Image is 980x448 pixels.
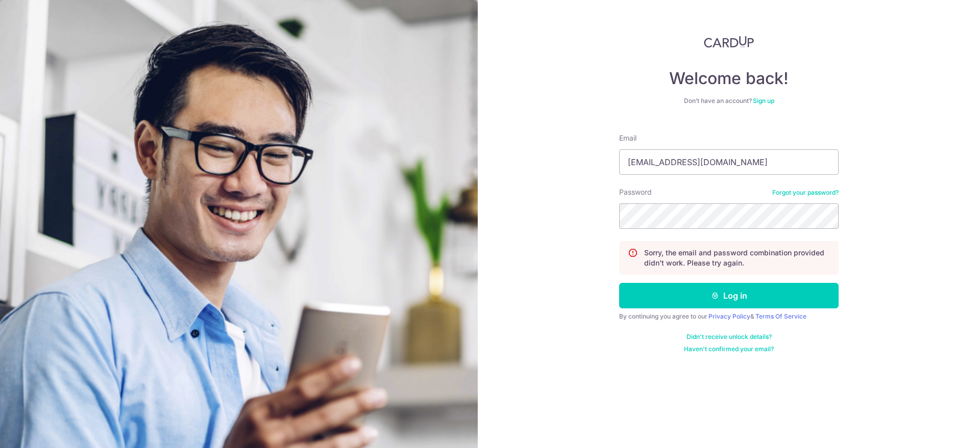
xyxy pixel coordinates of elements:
[619,312,839,321] div: By continuing you agree to our &
[619,283,839,308] button: Log in
[755,312,806,320] a: Terms Of Service
[619,187,652,197] label: Password
[619,97,839,105] div: Don’t have an account?
[684,345,774,353] a: Haven't confirmed your email?
[619,68,839,89] h4: Welcome back!
[772,189,839,197] a: Forgot your password?
[708,312,750,320] a: Privacy Policy
[704,36,754,48] img: CardUp Logo
[619,133,636,143] label: Email
[644,248,830,268] p: Sorry, the email and password combination provided didn't work. Please try again.
[753,97,774,104] a: Sign up
[687,333,772,341] a: Didn't receive unlock details?
[619,149,839,175] input: Enter your Email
